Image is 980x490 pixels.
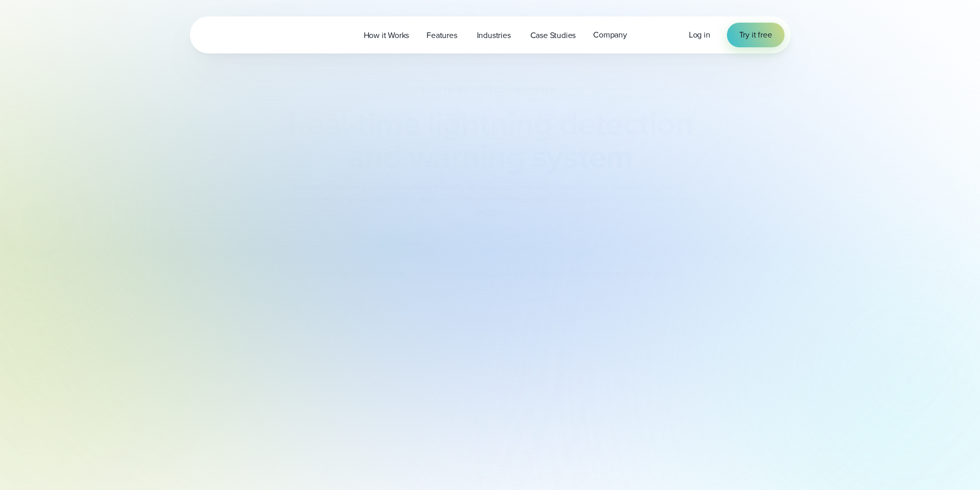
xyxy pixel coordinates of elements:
span: Industries [477,29,511,42]
span: Try it free [739,29,772,41]
a: How it Works [355,25,418,46]
span: Case Studies [530,29,576,42]
a: Try it free [727,23,785,47]
a: Log in [689,29,710,41]
span: How it Works [364,29,409,42]
span: Company [593,29,627,41]
span: Features [426,29,457,42]
a: Case Studies [522,25,585,46]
